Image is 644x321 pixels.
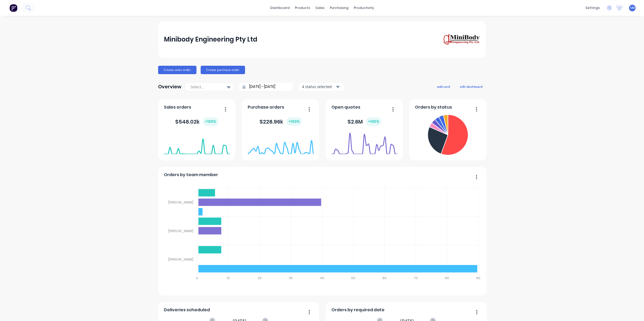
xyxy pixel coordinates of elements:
[320,276,324,280] tspan: 40
[583,4,603,12] div: settings
[201,66,245,74] button: Create purchase order
[327,4,351,12] div: purchasing
[292,4,313,12] div: products
[456,83,486,90] button: edit dashboard
[9,4,17,12] img: Factory
[257,276,261,280] tspan: 20
[347,117,381,126] div: $ 2.6M
[168,257,193,262] tspan: [PERSON_NAME]
[164,307,210,313] span: Deliveries scheduled
[302,84,335,89] div: 4 status selected
[164,104,191,110] span: Sales orders
[286,117,302,126] div: + 100 %
[443,33,480,45] img: Minibody Engineering Pty Ltd
[415,104,452,110] span: Orders by status
[630,6,635,10] span: SM
[158,81,181,92] div: Overview
[259,117,302,126] div: $ 228.96k
[168,200,193,205] tspan: [PERSON_NAME]
[351,276,355,280] tspan: 50
[248,104,284,110] span: Purchase orders
[366,117,381,126] div: + 100 %
[434,83,453,90] button: add card
[351,4,377,12] div: productivity
[289,276,293,280] tspan: 30
[175,117,218,126] div: $ 548.02k
[331,307,385,313] span: Orders by required date
[203,117,218,126] div: + 100 %
[168,228,193,233] tspan: [PERSON_NAME]
[164,34,257,45] div: Minibody Engineering Pty Ltd
[313,4,327,12] div: sales
[299,83,344,91] button: 4 status selected
[164,172,218,178] span: Orders by team member
[414,276,418,280] tspan: 70
[268,4,292,12] a: dashboard
[158,66,196,74] button: Create sales order
[196,276,198,280] tspan: 0
[476,276,480,280] tspan: 90
[227,276,230,280] tspan: 10
[382,276,387,280] tspan: 60
[445,276,449,280] tspan: 80
[331,104,360,110] span: Open quotes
